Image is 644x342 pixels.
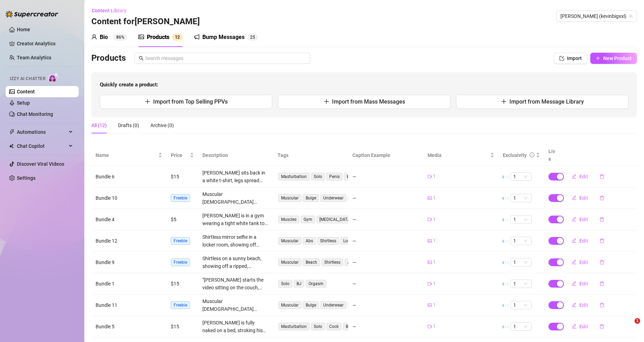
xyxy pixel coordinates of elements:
[91,252,167,273] td: Bundle 9
[433,280,436,287] span: 1
[513,173,529,180] span: 1
[572,324,577,329] span: edit
[118,121,139,129] div: Drafts (0)
[202,169,269,184] div: [PERSON_NAME] sits back in a white t-shirt, legs spread wide, stroking his thick hard cock with a...
[572,238,577,243] span: edit
[513,301,529,309] span: 1
[433,237,436,244] span: 1
[433,173,436,180] span: 1
[17,27,30,32] a: Home
[202,319,269,334] div: [PERSON_NAME] is fully naked on a bed, stroking his thick hard cock with one hand while showing o...
[509,98,584,105] span: Import from Message Library
[599,260,604,265] span: delete
[594,278,610,289] button: delete
[579,238,588,244] span: Edit
[167,316,198,337] td: $15
[352,301,419,309] div: —
[303,237,316,245] span: Abs
[147,33,169,41] div: Products
[175,35,177,40] span: 1
[428,175,432,179] span: video-camera
[202,297,269,313] div: Muscular [DEMOGRAPHIC_DATA] posing in a hot tub wearing tight white briefs that cling to his bulg...
[566,235,594,246] button: Edit
[91,188,167,209] td: Bundle 10
[91,209,167,230] td: Bundle 4
[91,5,132,16] button: Content Library
[198,145,273,166] th: Description
[579,259,588,265] span: Edit
[554,53,587,64] button: Import
[423,145,499,166] th: Media
[202,33,245,41] div: Bump Messages
[572,259,577,264] span: edit
[91,16,200,27] h3: Content for [PERSON_NAME]
[513,216,529,223] span: 1
[153,98,228,105] span: Import from Top Selling PPVs
[167,209,198,230] td: $5
[17,126,67,138] span: Automations
[100,95,272,109] button: Import from Top Selling PPVs
[91,316,167,337] td: Bundle 5
[303,194,319,202] span: Bulge
[579,302,588,308] span: Edit
[501,99,507,104] span: plus
[326,173,343,180] span: Penis
[599,324,604,329] span: delete
[91,230,167,252] td: Bundle 12
[348,301,366,309] span: Thighs
[247,34,258,41] sup: 25
[433,195,436,201] span: 1
[594,321,610,332] button: delete
[352,216,419,223] div: —
[559,56,564,61] span: import
[352,194,419,202] div: —
[17,175,35,181] a: Settings
[145,54,306,62] input: Search messages
[171,151,188,159] span: Price
[560,11,633,21] span: 𝙆𝙀𝙑𝙄𝙉 (kevinbigxxl)
[317,216,354,223] span: [MEDICAL_DATA]
[91,145,167,166] th: Name
[433,259,436,265] span: 1
[17,55,51,60] a: Team Analytics
[566,300,594,311] button: Edit
[428,151,489,159] span: Media
[171,237,190,245] span: Freebie
[544,145,562,166] th: Live
[343,323,358,330] span: Balls
[324,99,329,104] span: plus
[529,152,534,157] span: info-circle
[428,303,432,307] span: picture
[17,100,30,106] a: Setup
[620,318,637,335] iframe: Intercom live chat
[332,98,405,105] span: Import from Mass Messages
[594,214,610,225] button: delete
[320,301,346,309] span: Underwear
[596,56,600,61] span: plus
[278,258,301,266] span: Muscular
[171,194,190,202] span: Freebie
[348,145,423,166] th: Caption Example
[303,301,319,309] span: Bulge
[344,173,359,180] span: Balls
[194,34,200,40] span: notification
[594,257,610,268] button: delete
[167,166,198,188] td: $15
[599,174,604,179] span: delete
[100,33,108,41] div: Bio
[513,323,529,330] span: 1
[635,318,640,324] span: 1
[566,171,594,182] button: Edit
[433,302,436,308] span: 1
[294,280,304,288] span: BJ
[278,301,301,309] span: Muscular
[17,161,64,167] a: Discover Viral Videos
[91,53,126,64] h3: Products
[572,302,577,307] span: edit
[352,323,419,330] div: —
[278,323,310,330] span: Masturbation
[566,214,594,225] button: Edit
[278,237,301,245] span: Muscular
[572,281,577,286] span: edit
[17,140,67,152] span: Chat Copilot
